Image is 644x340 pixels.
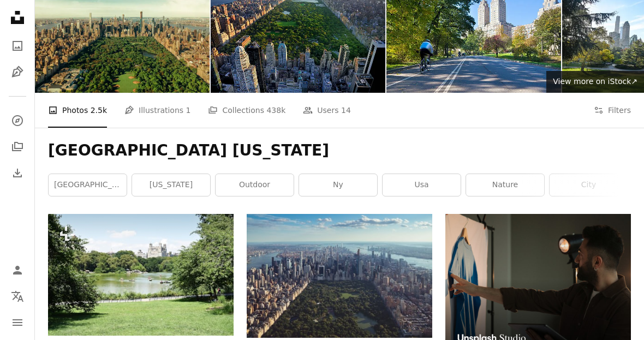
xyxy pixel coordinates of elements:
[124,93,190,128] a: Illustrations 1
[7,162,28,184] a: Download History
[48,270,234,279] a: a lake surrounded by trees and a castle in the background
[383,174,461,196] a: usa
[7,61,28,83] a: Illustrations
[594,93,631,128] button: Filters
[550,174,628,196] a: city
[49,174,127,196] a: [GEOGRAPHIC_DATA]
[7,35,28,57] a: Photos
[7,136,28,158] a: Collections
[208,93,285,128] a: Collections 438k
[7,312,28,333] button: Menu
[7,259,28,281] a: Log in / Sign up
[247,271,432,281] a: New York Central Park
[299,174,377,196] a: ny
[553,77,637,86] span: View more on iStock ↗
[48,214,234,336] img: a lake surrounded by trees and a castle in the background
[341,104,351,116] span: 14
[7,7,28,31] a: Home — Unsplash
[266,104,285,116] span: 438k
[247,214,432,338] img: New York Central Park
[546,71,644,93] a: View more on iStock↗
[216,174,294,196] a: outdoor
[7,110,28,132] a: Explore
[48,141,631,160] h1: [GEOGRAPHIC_DATA] [US_STATE]
[466,174,544,196] a: nature
[132,174,210,196] a: [US_STATE]
[186,104,191,116] span: 1
[303,93,351,128] a: Users 14
[7,285,28,307] button: Language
